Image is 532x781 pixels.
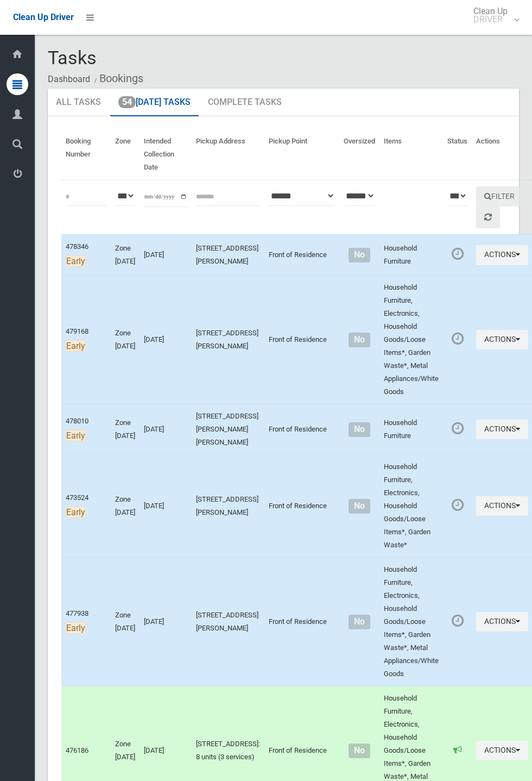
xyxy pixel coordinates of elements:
[192,234,264,275] td: [STREET_ADDRESS][PERSON_NAME]
[92,68,143,89] li: Bookings
[61,455,111,558] td: 473524
[476,245,528,265] button: Actions
[443,129,472,180] th: Status
[140,455,192,558] td: [DATE]
[379,129,443,180] th: Items
[61,404,111,455] td: 478010
[344,335,375,345] h4: Normal sized
[48,89,109,117] a: All Tasks
[344,746,375,755] h4: Normal sized
[66,622,86,634] span: Early
[192,455,264,558] td: [STREET_ADDRESS][PERSON_NAME]
[192,558,264,686] td: [STREET_ADDRESS][PERSON_NAME]
[452,498,464,512] i: Booking awaiting collection. Mark as collected or report issues to complete task.
[61,558,111,686] td: 477938
[264,234,339,275] td: Front of Residence
[344,425,375,434] h4: Normal sized
[192,129,264,180] th: Pickup Address
[66,430,86,441] span: Early
[61,129,111,180] th: Booking Number
[192,276,264,404] td: [STREET_ADDRESS][PERSON_NAME]
[66,255,86,267] span: Early
[349,422,370,437] span: No
[66,340,86,352] span: Early
[264,276,339,404] td: Front of Residence
[48,74,90,84] a: Dashboard
[13,9,74,26] a: Clean Up Driver
[476,496,528,516] button: Actions
[140,129,192,180] th: Intended Collection Date
[452,247,464,261] i: Booking awaiting collection. Mark as collected or report issues to complete task.
[476,612,528,632] button: Actions
[452,614,464,628] i: Booking awaiting collection. Mark as collected or report issues to complete task.
[111,276,140,404] td: Zone [DATE]
[111,404,140,455] td: Zone [DATE]
[200,89,290,117] a: Complete Tasks
[452,421,464,435] i: Booking awaiting collection. Mark as collected or report issues to complete task.
[349,743,370,758] span: No
[339,129,379,180] th: Oversized
[452,332,464,346] i: Booking awaiting collection. Mark as collected or report issues to complete task.
[468,7,518,23] span: Clean Up
[264,455,339,558] td: Front of Residence
[473,15,508,23] small: DRIVER
[140,276,192,404] td: [DATE]
[264,129,339,180] th: Pickup Point
[344,502,375,511] h4: Normal sized
[111,234,140,275] td: Zone [DATE]
[264,404,339,455] td: Front of Residence
[476,420,528,440] button: Actions
[13,12,74,22] span: Clean Up Driver
[140,234,192,275] td: [DATE]
[111,129,140,180] th: Zone
[476,741,528,761] button: Actions
[61,276,111,404] td: 479168
[379,276,443,404] td: Household Furniture, Electronics, Household Goods/Loose Items*, Garden Waste*, Metal Appliances/W...
[476,186,523,207] button: Filter
[349,333,370,347] span: No
[192,404,264,455] td: [STREET_ADDRESS][PERSON_NAME][PERSON_NAME]
[140,558,192,686] td: [DATE]
[118,96,136,108] span: 54
[379,455,443,558] td: Household Furniture, Electronics, Household Goods/Loose Items*, Garden Waste*
[349,615,370,629] span: No
[61,234,111,275] td: 478346
[66,507,86,518] span: Early
[344,251,375,260] h4: Normal sized
[111,558,140,686] td: Zone [DATE]
[476,330,528,350] button: Actions
[379,558,443,686] td: Household Furniture, Electronics, Household Goods/Loose Items*, Garden Waste*, Metal Appliances/W...
[48,47,97,68] span: Tasks
[111,455,140,558] td: Zone [DATE]
[349,499,370,514] span: No
[379,404,443,455] td: Household Furniture
[140,404,192,455] td: [DATE]
[379,234,443,275] td: Household Furniture
[344,617,375,627] h4: Normal sized
[349,248,370,263] span: No
[264,558,339,686] td: Front of Residence
[110,89,199,117] a: 54[DATE] Tasks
